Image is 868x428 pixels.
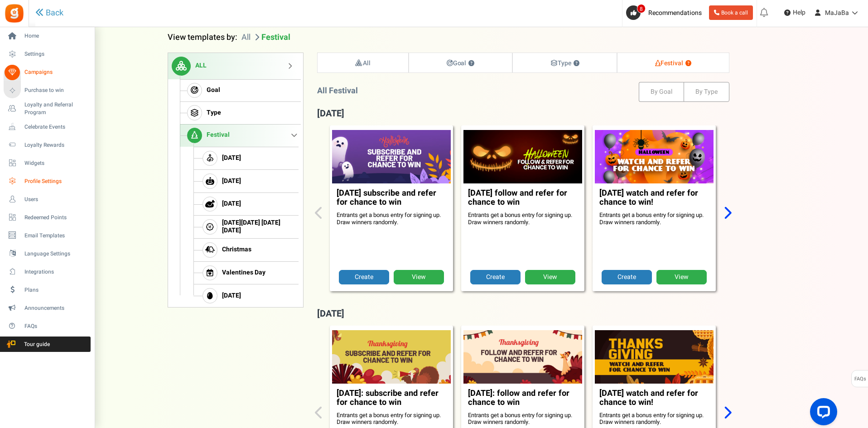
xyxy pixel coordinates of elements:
[180,124,299,147] a: Festival
[24,214,88,221] span: Redeemed Points
[648,8,702,18] span: Recommendations
[4,228,91,243] a: Email Templates
[180,79,299,102] a: Goal
[4,264,91,279] a: Integrations
[222,200,241,208] span: [DATE]
[4,155,91,171] a: Widgets
[4,318,91,334] a: FAQs
[24,32,88,40] span: Home
[525,270,575,284] a: View
[550,58,579,68] strong: Type
[35,7,63,19] a: Back
[468,389,578,412] h3: [DATE]: follow and refer for chance to win
[222,154,241,162] span: [DATE]
[4,83,91,98] a: Purchase to win
[168,53,299,79] a: ALL
[602,270,652,284] a: Create
[193,147,299,170] a: [DATE]
[24,87,88,94] span: Purchase to win
[24,178,88,185] span: Profile Settings
[685,61,691,67] button: ?
[332,183,451,270] figcaption: Entrants get a bonus entry for signing up. Draw winners randomly.
[317,107,344,120] span: [DATE]
[463,183,582,270] figcaption: Entrants get a bonus entry for signing up. Draw winners randomly.
[4,119,91,135] a: Celebrate Events
[656,270,707,284] a: View
[470,270,521,284] a: Create
[637,4,646,13] span: 8
[193,215,299,238] a: [DATE][DATE] [DATE][DATE]
[317,307,344,320] span: [DATE]
[24,250,88,258] span: Language Settings
[599,189,709,212] h3: [DATE] watch and refer for chance to win!
[24,50,88,58] span: Settings
[317,85,358,97] span: All Festival
[4,341,68,348] span: Tour guide
[180,101,299,124] a: Type
[193,261,299,284] a: Valentines Day
[337,389,446,412] h3: [DATE]: subscribe and refer for chance to win
[723,204,732,223] div: Next slide
[193,192,299,216] a: [DATE]
[4,101,91,116] a: Loyalty and Referral Program
[4,137,91,153] a: Loyalty Rewards
[709,5,753,20] a: Book a call
[193,169,299,192] a: [DATE]
[599,389,709,412] h3: [DATE] watch and refer for chance to win!
[168,31,237,43] strong: View templates by:
[468,189,578,212] h3: [DATE] follow and refer for chance to win
[595,183,714,270] figcaption: Entrants get a bonus entry for signing up. Draw winners randomly.
[222,269,265,277] span: Valentines Day
[24,268,88,276] span: Integrations
[337,189,446,212] h3: [DATE] subscribe and refer for chance to win
[24,123,88,131] span: Celebrate Events
[24,68,88,76] span: Campaigns
[24,286,88,294] span: Plans
[24,304,88,312] span: Announcements
[252,32,290,43] li: Festival
[24,159,88,167] span: Widgets
[193,238,299,261] a: Christmas
[4,29,91,44] a: Home
[24,196,88,203] span: Users
[339,270,389,284] a: Create
[193,284,299,307] a: [DATE]
[447,58,475,68] strong: Goal
[195,62,207,70] span: ALL
[207,131,230,139] span: Festival
[4,282,91,298] a: Plans
[4,246,91,261] a: Language Settings
[639,82,684,102] button: By Goal
[207,87,220,94] span: Goal
[626,5,705,20] a: 8 Recommendations
[355,58,371,68] strong: All
[684,82,729,102] button: By Type
[854,370,866,388] span: FAQs
[24,101,91,116] span: Loyalty and Referral Program
[825,8,849,18] span: MaJaBa
[24,322,88,330] span: FAQs
[468,61,474,67] button: ?
[222,292,241,300] span: [DATE]
[4,192,91,207] a: Users
[4,65,91,80] a: Campaigns
[24,141,88,149] span: Loyalty Rewards
[222,219,296,235] span: [DATE][DATE] [DATE][DATE]
[4,173,91,189] a: Profile Settings
[241,32,251,43] li: All
[222,246,251,254] span: Christmas
[24,232,88,240] span: Email Templates
[781,5,809,20] a: Help
[4,3,24,24] img: Gratisfaction
[4,210,91,225] a: Redeemed Points
[4,300,91,316] a: Announcements
[207,109,221,117] span: Type
[394,270,444,284] a: View
[574,61,579,67] button: ?
[655,58,691,68] strong: Festival
[222,178,241,185] span: [DATE]
[723,404,732,423] div: Next slide
[4,47,91,62] a: Settings
[791,8,805,17] span: Help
